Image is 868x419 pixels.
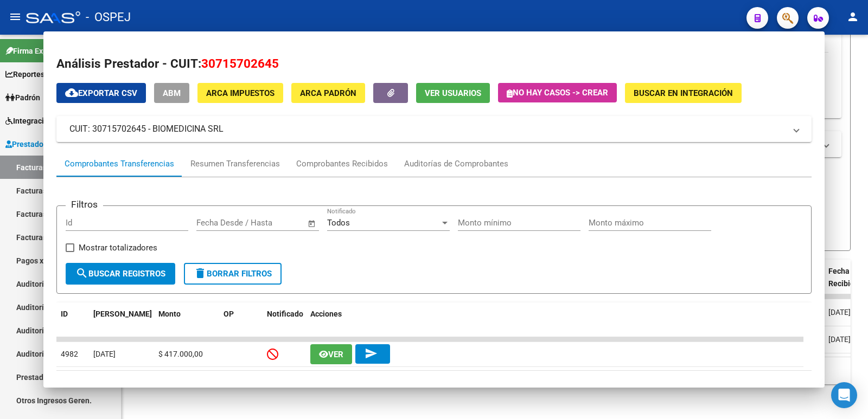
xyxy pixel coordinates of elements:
span: Fecha Recibido [828,267,859,288]
mat-panel-title: CUIT: 30715702645 - BIOMEDICINA SRL [69,123,786,136]
button: Borrar Filtros [184,263,282,285]
mat-icon: search [75,267,88,280]
mat-expansion-panel-header: CUIT: 30715702645 - BIOMEDICINA SRL [56,116,812,142]
span: Monto [158,310,181,318]
span: ARCA Padrón [300,88,356,98]
button: Ver Usuarios [416,83,490,103]
span: Integración (discapacidad) [5,115,106,127]
mat-icon: send [365,347,378,360]
span: Buscar en Integración [634,88,733,98]
mat-icon: menu [9,10,22,23]
span: Borrar Filtros [194,269,272,279]
datatable-header-cell: Acciones [306,302,803,338]
span: Padrón [5,92,40,104]
div: 1 total [56,371,812,398]
mat-icon: person [846,10,859,23]
span: [DATE] [828,308,851,317]
button: Open calendar [306,217,318,230]
datatable-header-cell: OP [219,302,263,338]
span: ARCA Impuestos [206,88,275,98]
span: Notificado [267,310,303,318]
span: ID [61,310,68,318]
span: Todos [327,218,350,228]
span: - OSPEJ [86,5,131,29]
span: Buscar Registros [75,269,165,279]
span: 30715702645 [201,56,279,70]
div: Comprobantes Transferencias [65,158,174,170]
span: ABM [163,88,181,98]
datatable-header-cell: Notificado [263,302,306,338]
input: End date [241,218,294,228]
div: Auditorías de Comprobantes [404,158,508,170]
button: Ver [310,344,352,364]
button: ABM [154,83,189,103]
button: ARCA Padrón [291,83,365,103]
span: Firma Express [5,45,62,57]
span: Mostrar totalizadores [79,241,157,254]
span: $ 417.000,00 [158,350,203,358]
input: Start date [196,218,232,228]
button: Buscar en Integración [625,83,742,103]
span: [DATE] [93,350,116,358]
datatable-header-cell: Monto [154,302,219,338]
span: OP [224,310,234,318]
span: [PERSON_NAME] [93,310,152,318]
span: Exportar CSV [65,88,137,98]
button: Exportar CSV [56,83,146,103]
span: Ver [328,350,343,359]
h2: Análisis Prestador - CUIT: [56,55,812,73]
datatable-header-cell: ID [56,302,89,338]
mat-icon: cloud_download [65,86,78,99]
span: Prestadores / Proveedores [5,138,104,150]
button: Buscar Registros [66,263,175,285]
span: 4982 [61,350,78,358]
div: Open Intercom Messenger [831,382,857,408]
span: No hay casos -> Crear [507,88,608,98]
button: No hay casos -> Crear [498,83,617,102]
span: [DATE] [828,335,851,344]
button: ARCA Impuestos [197,83,283,103]
h3: Filtros [66,197,103,211]
span: Ver Usuarios [425,88,481,98]
span: Acciones [310,310,342,318]
div: Comprobantes Recibidos [296,158,388,170]
mat-icon: delete [194,267,207,280]
datatable-header-cell: Fecha T. [89,302,154,338]
div: Resumen Transferencias [190,158,280,170]
span: Reportes [5,68,44,80]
